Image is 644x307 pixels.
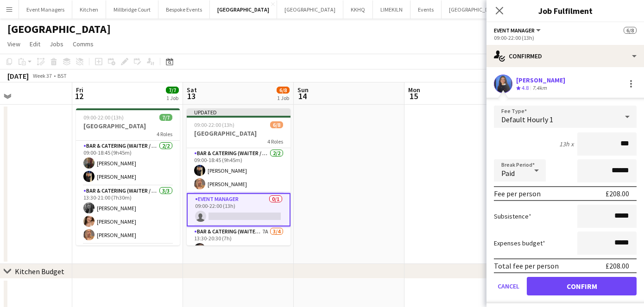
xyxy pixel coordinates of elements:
div: 13h x [559,140,574,148]
span: 7/7 [159,114,172,121]
div: BST [57,72,67,79]
h1: [GEOGRAPHIC_DATA] [7,22,111,36]
app-card-role: Bar & Catering (Waiter / waitress)2/209:00-18:45 (9h45m)[PERSON_NAME][PERSON_NAME] [76,141,180,186]
button: Cancel [494,277,523,295]
h3: [GEOGRAPHIC_DATA] [187,129,290,138]
div: Total fee per person [494,261,559,270]
button: [GEOGRAPHIC_DATA] [210,0,277,19]
button: KKHQ [343,0,373,19]
button: Events [410,0,442,19]
label: Expenses budget [494,239,545,247]
button: Bespoke Events [158,0,210,19]
button: Kitchen [72,0,106,19]
h3: Job Fulfilment [486,5,644,17]
label: Subsistence [494,212,531,220]
span: Sat [187,86,197,94]
button: Event Managers [19,0,72,19]
div: Fee per person [494,189,541,198]
span: 6/8 [624,27,637,34]
div: 7.4km [530,84,549,92]
div: 1 Job [277,94,289,101]
span: Default Hourly 1 [501,115,553,124]
button: Confirm [527,277,637,295]
span: 09:00-22:00 (13h) [194,121,234,128]
a: Edit [26,38,44,50]
button: [GEOGRAPHIC_DATA] [442,0,508,19]
span: 4 Roles [267,138,283,145]
a: Comms [69,38,97,50]
app-card-role: Bar & Catering (Waiter / waitress)2/209:00-18:45 (9h45m)[PERSON_NAME][PERSON_NAME] [187,148,290,193]
div: Confirmed [486,45,644,67]
app-job-card: 09:00-22:00 (13h)7/7[GEOGRAPHIC_DATA]4 RolesBar & Catering (Waiter / waitress)2/209:00-18:45 (9h4... [76,108,180,245]
div: [PERSON_NAME] [516,76,565,84]
button: Millbridge Court [106,0,158,19]
button: LIMEKILN [373,0,410,19]
app-card-role: Bar & Catering (Waiter / waitress)7A3/413:30-20:30 (7h)[PERSON_NAME] [187,226,290,298]
div: 09:00-22:00 (13h) [494,34,637,41]
span: Mon [408,86,420,94]
span: 14 [296,91,309,101]
span: View [7,40,20,48]
span: 6/8 [277,87,290,94]
app-card-role: Event Manager0/109:00-22:00 (13h) [187,193,290,226]
app-card-role: Bar & Catering (Waiter / waitress)3/313:30-21:00 (7h30m)[PERSON_NAME][PERSON_NAME][PERSON_NAME] [76,186,180,244]
span: 15 [407,91,420,101]
span: Week 37 [31,72,54,79]
span: 09:00-22:00 (13h) [83,114,124,121]
span: Comms [73,40,94,48]
span: 7/7 [166,87,179,94]
span: 4 Roles [157,131,172,138]
span: Edit [30,40,40,48]
span: Jobs [50,40,63,48]
div: £208.00 [606,189,629,198]
span: 12 [75,91,83,101]
span: 4.8 [522,84,529,91]
span: Event Manager [494,27,535,34]
div: [DATE] [7,71,29,81]
h3: [GEOGRAPHIC_DATA] [76,122,180,130]
div: 1 Job [166,94,178,101]
div: Updated [187,108,290,116]
span: 13 [185,91,197,101]
app-job-card: Updated09:00-22:00 (13h)6/8[GEOGRAPHIC_DATA]4 RolesBar & Catering (Waiter / waitress)2/209:00-18:... [187,108,290,245]
span: Sun [297,86,309,94]
span: Paid [501,169,515,178]
span: 6/8 [270,121,283,128]
a: Jobs [46,38,67,50]
button: Event Manager [494,27,542,34]
a: View [4,38,24,50]
span: Fri [76,86,83,94]
div: Kitchen Budget [15,267,64,276]
div: £208.00 [606,261,629,270]
button: [GEOGRAPHIC_DATA] [277,0,343,19]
